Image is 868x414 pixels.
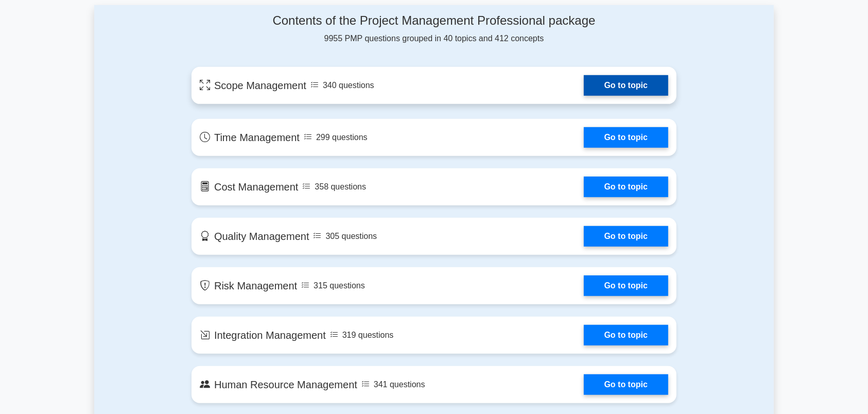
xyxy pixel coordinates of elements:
[584,325,668,346] a: Go to topic
[584,275,668,296] a: Go to topic
[192,13,676,45] div: 9955 PMP questions grouped in 40 topics and 412 concepts
[584,374,668,395] a: Go to topic
[584,75,668,96] a: Go to topic
[192,13,676,28] h4: Contents of the Project Management Professional package
[584,177,668,197] a: Go to topic
[584,226,668,247] a: Go to topic
[584,127,668,148] a: Go to topic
